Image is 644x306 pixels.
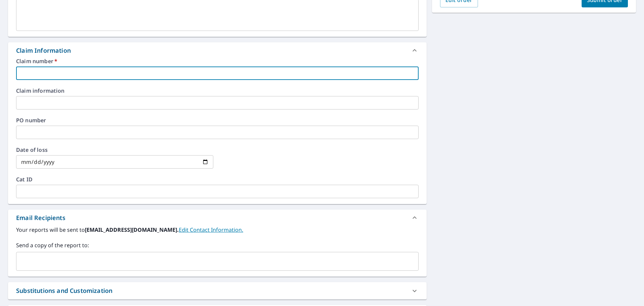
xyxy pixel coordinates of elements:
label: Send a copy of the report to: [16,241,419,249]
div: Email Recipients [8,210,427,226]
label: Cat ID [16,177,419,182]
div: Substitutions and Customization [8,282,427,299]
div: Email Recipients [16,213,65,222]
label: Date of loss [16,147,213,152]
label: PO number [16,118,419,123]
div: Substitutions and Customization [16,286,112,295]
label: Claim number [16,58,419,64]
a: EditContactInfo [179,226,243,233]
div: Claim Information [8,42,427,58]
label: Your reports will be sent to [16,226,419,234]
label: Claim information [16,88,419,93]
b: [EMAIL_ADDRESS][DOMAIN_NAME]. [85,226,179,233]
div: Claim Information [16,46,71,55]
